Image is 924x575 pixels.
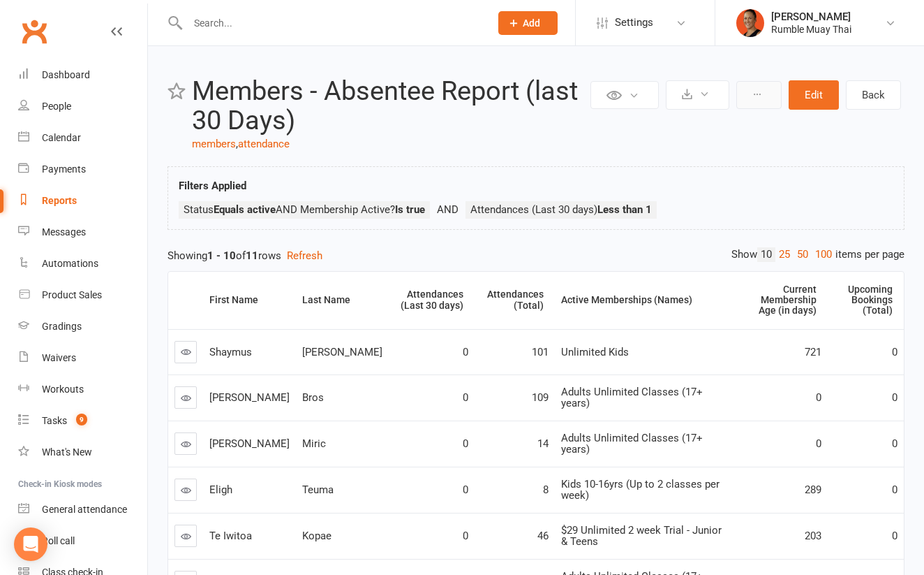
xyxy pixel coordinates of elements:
[18,154,147,185] a: Payments
[302,437,326,450] span: Miric
[775,247,793,262] a: 25
[816,391,821,404] span: 0
[470,203,652,216] span: Attendances (Last 30 days)
[167,247,904,264] div: Showing of rows
[771,23,851,36] div: Rumble Muay Thai
[192,138,236,150] a: members
[18,311,147,342] a: Gradings
[805,530,821,542] span: 203
[209,391,290,404] span: [PERSON_NAME]
[209,346,252,358] span: Shaymus
[18,374,147,405] a: Workouts
[238,138,290,150] a: attendance
[42,69,90,80] div: Dashboard
[42,195,77,206] div: Reports
[214,203,276,216] strong: Equals active
[743,284,817,316] div: Current Membership Age (in days)
[207,249,236,262] strong: 1 - 10
[209,530,252,542] span: Te Iwitoa
[463,391,468,404] span: 0
[543,483,549,496] span: 8
[42,132,81,143] div: Calendar
[892,346,897,358] span: 0
[395,203,425,216] strong: Is true
[532,346,549,358] span: 101
[302,295,378,305] div: Last Name
[561,346,629,358] span: Unlimited Kids
[42,321,82,332] div: Gradings
[246,249,258,262] strong: 11
[892,483,897,496] span: 0
[789,80,839,110] button: Edit
[42,289,102,300] div: Product Sales
[42,504,127,515] div: General attendance
[18,279,147,311] a: Product Sales
[805,483,821,496] span: 289
[42,163,86,175] div: Payments
[816,437,821,450] span: 0
[597,203,652,216] strong: Less than 1
[812,247,835,262] a: 100
[42,101,71,112] div: People
[287,247,322,264] button: Refresh
[17,14,52,49] a: Clubworx
[179,180,246,192] strong: Filters Applied
[18,248,147,279] a: Automations
[18,217,147,248] a: Messages
[481,289,544,311] div: Attendances (Total)
[18,59,147,91] a: Dashboard
[793,247,812,262] a: 50
[757,247,775,262] a: 10
[561,386,703,410] span: Adults Unlimited Classes (17+ years)
[805,346,821,358] span: 721
[236,138,238,150] span: ,
[76,414,87,425] span: 9
[834,284,893,316] div: Upcoming Bookings (Total)
[561,295,725,305] div: Active Memberships (Names)
[561,478,720,502] span: Kids 10-16yrs (Up to 2 classes per week)
[537,530,549,542] span: 46
[18,494,147,525] a: General attendance kiosk mode
[498,11,558,35] button: Add
[846,80,901,110] a: Back
[42,415,67,426] div: Tasks
[731,247,904,262] div: Show items per page
[561,432,703,456] span: Adults Unlimited Classes (17+ years)
[42,258,98,269] div: Automations
[18,91,147,122] a: People
[302,483,334,496] span: Teuma
[209,437,290,450] span: [PERSON_NAME]
[42,384,84,395] div: Workouts
[42,226,86,238] div: Messages
[209,295,285,305] div: First Name
[463,437,468,450] span: 0
[395,289,463,311] div: Attendances (Last 30 days)
[42,535,75,546] div: Roll call
[892,437,897,450] span: 0
[615,7,653,38] span: Settings
[276,203,425,216] span: AND Membership Active?
[537,437,549,450] span: 14
[561,524,722,548] span: $29 Unlimited 2 week Trial - Junior & Teens
[42,446,92,458] div: What's New
[184,203,276,216] span: Status
[523,17,540,29] span: Add
[18,342,147,374] a: Waivers
[14,527,47,561] div: Open Intercom Messenger
[302,346,382,358] span: [PERSON_NAME]
[209,483,232,496] span: Eligh
[18,185,147,217] a: Reports
[18,525,147,557] a: Roll call
[463,346,468,358] span: 0
[463,530,468,542] span: 0
[184,13,480,33] input: Search...
[18,437,147,468] a: What's New
[892,530,897,542] span: 0
[18,405,147,437] a: Tasks 9
[302,530,331,542] span: Kopae
[18,122,147,154] a: Calendar
[302,391,324,404] span: Bros
[771,10,851,23] div: [PERSON_NAME]
[192,77,587,136] h2: Members - Absentee Report (last 30 Days)
[532,391,549,404] span: 109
